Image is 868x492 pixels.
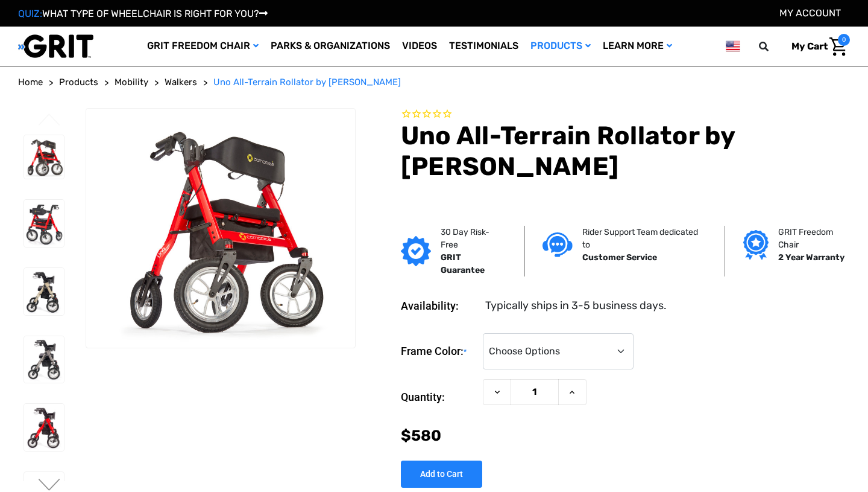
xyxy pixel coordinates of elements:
dt: Availability: [401,298,477,314]
a: Mobility [115,75,148,89]
a: GRIT Freedom Chair [141,27,265,66]
label: Quantity: [401,379,477,415]
strong: GRIT Guarantee [441,252,485,275]
nav: Breadcrumb [18,75,850,89]
a: Testimonials [443,27,524,66]
a: QUIZ:WHAT TYPE OF WHEELCHAIR IS RIGHT FOR YOU? [18,8,268,19]
a: Products [524,27,597,66]
span: Uno All-Terrain Rollator by [PERSON_NAME] [213,77,401,88]
strong: 2 Year Warranty [778,252,844,263]
img: Uno All-Terrain Rollator by Comodita [24,268,64,315]
span: Mobility [115,77,148,88]
img: us.png [726,39,740,54]
img: GRIT Guarantee [401,236,431,266]
a: Home [18,75,43,89]
img: Uno All-Terrain Rollator by Comodita [24,200,64,247]
span: $580 [401,427,441,444]
a: Walkers [165,75,197,89]
span: Products [59,77,98,88]
a: Cart with 0 items [782,34,850,59]
img: Cart [829,37,847,56]
h1: Uno All-Terrain Rollator by [PERSON_NAME] [401,121,850,182]
img: Grit freedom [743,230,768,260]
a: Account [779,7,841,19]
span: Home [18,77,43,88]
p: Rider Support Team dedicated to [582,226,706,251]
input: Add to Cart [401,461,482,488]
img: Uno All-Terrain Rollator by Comodita [24,135,64,179]
span: My Cart [791,40,828,52]
input: Search [764,34,782,59]
dd: Typically ships in 3-5 business days. [485,298,667,314]
a: Parks & Organizations [265,27,396,66]
span: Rated 0.0 out of 5 stars 0 reviews [401,108,850,121]
img: Uno All-Terrain Rollator by Comodita [24,404,64,451]
span: QUIZ: [18,8,42,19]
a: Videos [396,27,443,66]
a: Uno All-Terrain Rollator by [PERSON_NAME] [213,75,401,89]
a: Products [59,75,98,89]
p: 30 Day Risk-Free [441,226,506,251]
strong: Customer Service [582,252,657,263]
a: Learn More [597,27,678,66]
label: Frame Color: [401,333,477,370]
button: Go to slide 3 of 3 [37,113,62,128]
img: Customer service [542,232,573,257]
span: Walkers [165,77,197,88]
p: GRIT Freedom Chair [778,226,854,251]
img: GRIT All-Terrain Wheelchair and Mobility Equipment [18,34,93,59]
img: Uno All-Terrain Rollator by Comodita [86,109,355,348]
img: Uno All-Terrain Rollator by Comodita [24,336,64,383]
span: 0 [838,34,850,46]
